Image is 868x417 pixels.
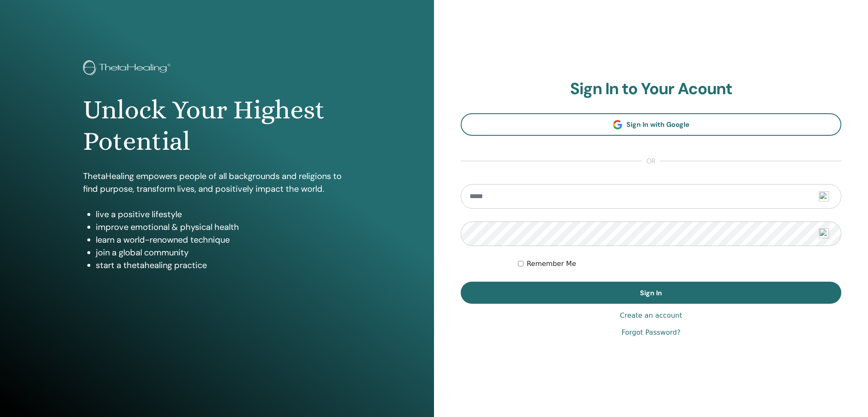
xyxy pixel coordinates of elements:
[461,113,841,136] a: Sign In with Google
[642,156,660,166] span: or
[621,327,680,338] a: Forgot Password?
[527,259,576,269] label: Remember Me
[620,311,682,321] a: Create an account
[96,208,351,221] li: live a positive lifestyle
[518,259,841,269] div: Keep me authenticated indefinitely or until I manually logout
[96,246,351,259] li: join a global community
[626,120,690,129] span: Sign In with Google
[461,79,841,99] h2: Sign In to Your Acount
[819,191,829,202] img: npw-badge-icon-locked.svg
[96,221,351,233] li: improve emotional & physical health
[461,282,841,304] button: Sign In
[83,170,351,195] p: ThetaHealing empowers people of all backgrounds and religions to find purpose, transform lives, a...
[640,288,662,297] span: Sign In
[819,228,829,238] img: npw-badge-icon-locked.svg
[96,259,351,271] li: start a thetahealing practice
[96,233,351,246] li: learn a world-renowned technique
[83,94,351,157] h1: Unlock Your Highest Potential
